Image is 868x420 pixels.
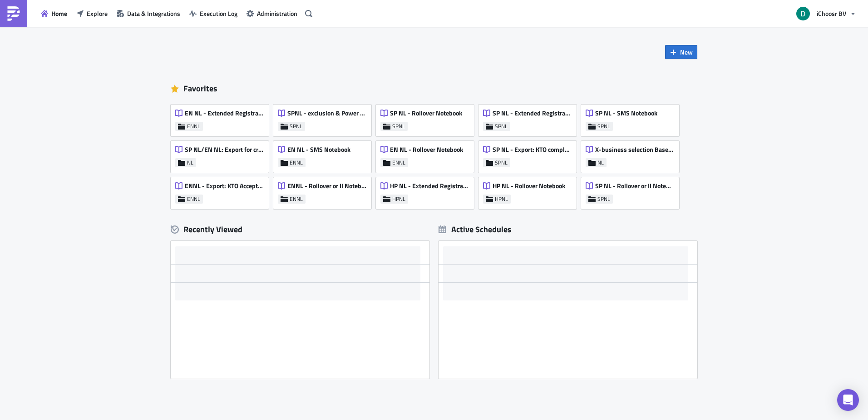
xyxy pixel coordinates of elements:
span: Execution Log [200,9,237,18]
span: SP NL - Rollover or II Notebook [595,182,674,190]
div: Active Schedules [439,224,512,235]
span: ENNL [392,159,405,166]
a: SP NL - Export: KTO completed/declined #4000 for VEHSPNL [478,136,581,173]
span: SPNL [392,123,405,130]
span: ENNL - Export: KTO Accepted #4000 for VEH [185,182,264,190]
span: SPNL [597,123,610,130]
img: PushMetrics [6,6,21,21]
a: EN NL - Extended Registrations exportENNL [171,100,273,136]
span: SP NL - SMS Notebook [595,109,657,117]
span: SPNL [597,195,610,203]
span: ENNL [187,195,200,203]
a: SP NL - SMS NotebookSPNL [581,100,684,136]
span: NL [597,159,604,166]
span: SP NL/EN NL: Export for cross check with CRM VEH [185,145,264,154]
button: Administration [242,6,302,20]
span: Administration [257,9,297,18]
div: Favorites [171,82,697,95]
span: EN NL - Rollover Notebook [390,145,463,154]
span: SPNL [495,159,508,166]
span: NL [187,159,193,166]
span: SP NL - Export: KTO completed/declined #4000 for VEH [493,145,572,154]
span: Explore [87,9,108,18]
span: SPNL - exclusion & Power back to grid list [287,109,366,117]
button: Execution Log [185,6,242,20]
button: Home [36,6,72,20]
span: iChoosr BV [817,9,846,18]
span: SPNL [495,123,508,130]
span: Data & Integrations [127,9,180,18]
span: ENNL [187,123,200,130]
button: Data & Integrations [112,6,185,20]
button: iChoosr BV [791,4,861,24]
div: Open Intercom Messenger [837,389,859,411]
a: HP NL - Rollover NotebookHPNL [478,173,581,209]
a: SP NL - Rollover NotebookSPNL [376,100,478,136]
span: New [680,47,693,57]
a: ENNL - Export: KTO Accepted #4000 for VEHENNL [171,173,273,209]
span: HP NL - Rollover Notebook [493,182,565,190]
a: SP NL - Rollover or II NotebookSPNL [581,173,684,209]
a: SP NL - Extended Registrations exportSPNL [478,100,581,136]
a: X-business selection Base from ENNLNL [581,136,684,173]
a: EN NL - SMS NotebookENNL [273,136,376,173]
span: HP NL - Extended Registrations export [390,182,469,190]
span: EN NL - SMS Notebook [287,145,350,154]
span: SPNL [290,123,302,130]
span: HPNL [392,195,405,203]
span: ENNL [290,159,303,166]
a: SPNL - exclusion & Power back to grid listSPNL [273,100,376,136]
div: Recently Viewed [171,223,429,236]
img: Avatar [795,6,811,21]
span: EN NL - Extended Registrations export [185,109,264,117]
span: ENNL - Rollover or II Notebook [287,182,366,190]
a: EN NL - Rollover NotebookENNL [376,136,478,173]
span: ENNL [290,195,303,203]
span: X-business selection Base from ENNL [595,145,674,154]
a: SP NL/EN NL: Export for cross check with CRM VEHNL [171,136,273,173]
span: SP NL - Rollover Notebook [390,109,462,117]
span: HPNL [495,195,508,203]
button: Explore [72,6,112,20]
span: SP NL - Extended Registrations export [493,109,572,117]
a: ENNL - Rollover or II NotebookENNL [273,173,376,209]
span: Home [51,9,67,18]
a: HP NL - Extended Registrations exportHPNL [376,173,478,209]
button: New [665,45,697,59]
